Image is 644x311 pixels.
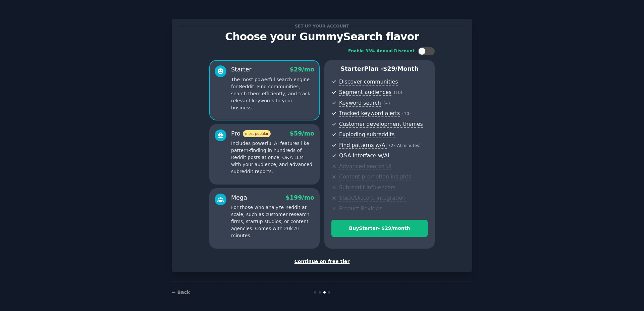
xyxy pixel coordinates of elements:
[179,258,465,265] div: Continue on free tier
[231,129,271,138] div: Pro
[331,65,428,73] p: Starter Plan -
[172,290,190,295] a: ← Back
[339,195,406,202] span: Slack/Discord integration
[231,194,247,202] div: Mega
[339,110,400,117] span: Tracked keyword alerts
[383,101,390,106] span: ( ∞ )
[339,184,395,191] span: Subreddit influencers
[389,143,421,148] span: ( 2k AI minutes )
[402,111,411,116] span: ( 10 )
[231,140,314,175] p: Includes powerful AI features like pattern-finding in hundreds of Reddit posts at once, Q&A LLM w...
[383,65,419,72] span: $ 29 /month
[394,90,402,95] span: ( 10 )
[339,100,381,107] span: Keyword search
[339,163,391,170] span: Advanced search UI
[331,220,428,237] button: BuyStarter- $29/month
[231,76,314,111] p: The most powerful search engine for Reddit. Find communities, search them efficiently, and track ...
[339,142,387,149] span: Find patterns w/AI
[231,204,314,239] p: For those who analyze Reddit at scale, such as customer research firms, startup studios, or conte...
[339,131,394,138] span: Exploding subreddits
[231,65,252,74] div: Starter
[286,194,314,201] span: $ 199 /mo
[339,121,423,128] span: Customer development themes
[339,205,382,212] span: Product Reviews
[290,66,314,73] span: $ 29 /mo
[332,225,427,232] div: Buy Starter - $ 29 /month
[339,89,391,96] span: Segment audiences
[339,173,411,180] span: Content promotion insights
[243,130,271,137] span: most popular
[179,31,465,43] p: Choose your GummySearch flavor
[294,22,351,30] span: Set up your account
[348,48,415,54] div: Enable 33% Annual Discount
[339,152,389,159] span: Q&A interface w/AI
[339,79,398,86] span: Discover communities
[290,130,314,137] span: $ 59 /mo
